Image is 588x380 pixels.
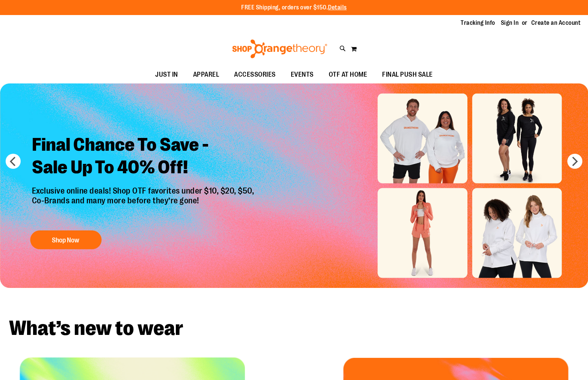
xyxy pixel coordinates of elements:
[26,128,262,186] h2: Final Chance To Save - Sale Up To 40% Off!
[241,3,347,12] p: FREE Shipping, orders over $150.
[26,186,262,223] p: Exclusive online deals! Shop OTF favorites under $10, $20, $50, Co-Brands and many more before th...
[234,66,276,83] span: ACCESSORIES
[155,66,178,83] span: JUST IN
[328,4,347,11] a: Details
[193,66,219,83] span: APPAREL
[291,66,314,83] span: EVENTS
[186,66,227,83] a: APPAREL
[567,154,582,169] button: next
[148,66,186,83] a: JUST IN
[461,19,495,27] a: Tracking Info
[30,230,101,249] button: Shop Now
[26,128,262,253] a: Final Chance To Save -Sale Up To 40% Off! Exclusive online deals! Shop OTF favorites under $10, $...
[6,154,21,169] button: prev
[321,66,375,83] a: OTF AT HOME
[231,39,328,58] img: Shop Orangetheory
[283,66,321,83] a: EVENTS
[501,19,519,27] a: Sign In
[329,66,367,83] span: OTF AT HOME
[375,66,440,83] a: FINAL PUSH SALE
[531,19,581,27] a: Create an Account
[9,318,579,339] h2: What’s new to wear
[227,66,283,83] a: ACCESSORIES
[382,66,433,83] span: FINAL PUSH SALE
